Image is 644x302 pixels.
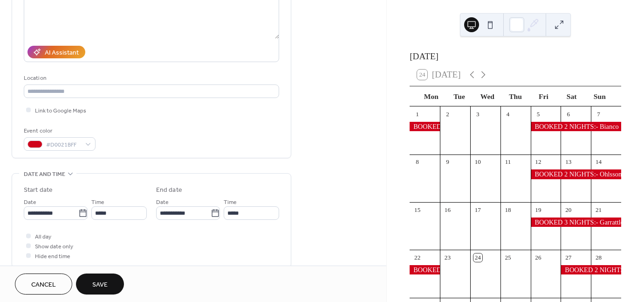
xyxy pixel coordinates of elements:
div: 1 [413,110,421,118]
div: 4 [504,110,512,118]
div: 8 [413,158,421,166]
div: 21 [594,205,603,214]
div: BOOKED 2 NIGHTS:- Ohlsson [531,169,621,179]
div: End date [156,185,182,195]
div: Start date [24,185,53,195]
div: BOOKED 3 NIGHTS:- Garrattley (Early in / late out) [410,122,440,131]
div: BOOKED 2 NIGHTS:- Bianco [531,122,621,131]
div: BOOKED 3 NIGHTS:- Garrattley (Early in / late out) [531,218,621,227]
div: Location [24,73,277,83]
div: Wed [473,86,501,106]
div: 17 [473,205,482,214]
div: BOOKED 3 NIGHTS:- Garrattley (Early in / late out) [410,265,440,274]
div: 10 [473,158,482,166]
div: 7 [594,110,603,118]
span: Link to Google Maps [35,106,86,116]
span: Hide end time [35,252,70,261]
div: 22 [413,253,421,262]
div: 9 [443,158,452,166]
div: 28 [594,253,603,262]
div: 2 [443,110,452,118]
span: #D0021BFF [46,140,81,150]
div: 24 [473,253,482,262]
div: Event color [24,126,94,136]
div: 6 [564,110,573,118]
span: Cancel [31,280,56,290]
div: Sun [586,86,614,106]
span: Time [91,197,104,207]
div: BOOKED 2 NIGHTS:- Dellafortuna (Early in) [561,265,621,274]
div: 18 [504,205,512,214]
div: Tue [445,86,473,106]
div: 11 [504,158,512,166]
div: AI Assistant [45,48,79,58]
span: All day [35,232,51,242]
div: 25 [504,253,512,262]
div: 19 [534,205,542,214]
button: Save [76,274,124,295]
div: 16 [443,205,452,214]
div: 20 [564,205,573,214]
span: Save [92,280,108,290]
div: 27 [564,253,573,262]
span: Time [224,197,237,207]
button: AI Assistant [27,46,85,58]
div: 23 [443,253,452,262]
div: Sat [557,86,585,106]
div: 14 [594,158,603,166]
div: 26 [534,253,542,262]
div: 3 [473,110,482,118]
div: Thu [501,86,529,106]
span: Date [24,197,36,207]
div: Mon [417,86,445,106]
span: Date and time [24,169,65,179]
div: 13 [564,158,573,166]
div: 15 [413,205,421,214]
div: 12 [534,158,542,166]
div: 5 [534,110,542,118]
button: Cancel [15,274,72,295]
div: Fri [529,86,557,106]
span: Date [156,197,169,207]
span: Show date only [35,242,73,252]
div: [DATE] [410,50,621,63]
